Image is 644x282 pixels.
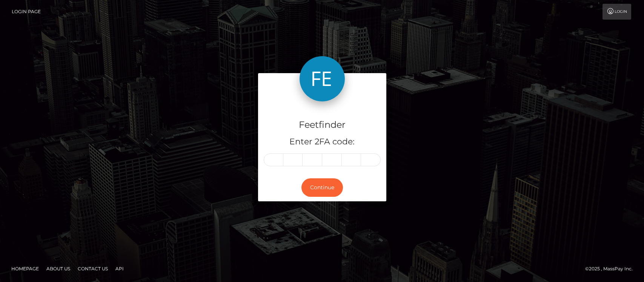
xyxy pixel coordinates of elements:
a: Contact Us [75,263,111,274]
a: Login [603,4,631,20]
h4: Feetfinder [264,118,381,132]
a: About Us [43,263,73,274]
button: Continue [301,178,343,197]
div: © 2025 , MassPay Inc. [585,265,638,273]
a: API [112,263,127,274]
img: Feetfinder [300,56,345,101]
h5: Enter 2FA code: [264,136,381,148]
a: Login Page [12,4,41,20]
a: Homepage [8,263,42,274]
